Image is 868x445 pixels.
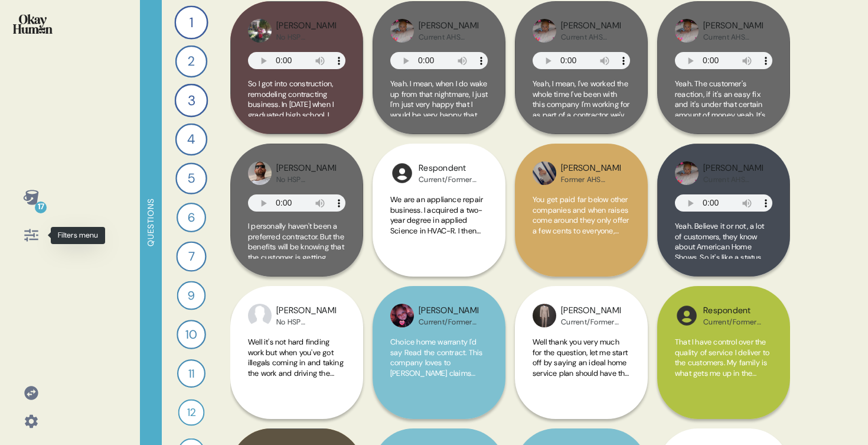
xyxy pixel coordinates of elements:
[675,161,699,185] img: profilepic_5500258023354715.jpg
[675,79,772,327] span: Yeah. The customer's reaction, if it's an easy fix and it's under that certain amount of money ye...
[390,304,414,327] img: profilepic_6.21081E+15.jpg
[177,359,205,388] div: 11
[176,241,206,271] div: 7
[35,202,47,213] div: 17
[174,5,208,39] div: 1
[390,19,414,43] img: profilepic_5500258023354715.jpg
[703,304,763,317] div: Respondent
[533,161,556,185] img: profilepic_6024981864226437.jpg
[561,317,621,327] div: Current/Former HSP Contractor
[419,175,478,184] div: Current/Former HSP Contractor
[419,162,478,175] div: Respondent
[248,19,272,43] img: profilepic_8201750243232591.jpg
[675,304,699,327] img: l1ibTKarBSWXLOhlfT5LxFP+OttMJpPJZDKZTCbz9PgHEggSPYjZSwEAAAAASUVORK5CYII=
[276,33,336,42] div: No HSP Experience
[703,20,763,33] div: [PERSON_NAME]
[390,161,414,185] img: l1ibTKarBSWXLOhlfT5LxFP+OttMJpPJZDKZTCbz9PgHEggSPYjZSwEAAAAASUVORK5CYII=
[248,161,272,185] img: profilepic_5625962064148431.jpg
[561,304,621,317] div: [PERSON_NAME]
[276,317,336,327] div: No HSP Experience
[13,14,53,34] img: okayhuman.3b1b6348.png
[703,317,763,327] div: Current/Former HSP Contractor
[561,162,621,175] div: [PERSON_NAME]
[175,124,207,155] div: 4
[390,79,488,317] span: Yeah. I mean, when I do wake up from that nightmare, I just I'm just very happy that I would be v...
[51,227,105,244] div: Filters menu
[276,304,336,317] div: [PERSON_NAME]
[177,281,206,310] div: 9
[703,162,763,175] div: [PERSON_NAME]
[177,320,206,349] div: 10
[703,33,763,42] div: Current AHS Contractor
[276,162,336,175] div: [PERSON_NAME]
[675,19,699,43] img: profilepic_5500258023354715.jpg
[703,175,763,184] div: Current AHS Contractor
[533,304,556,327] img: profilepic_5527331874010205.jpg
[533,19,556,43] img: profilepic_5500258023354715.jpg
[175,46,207,77] div: 2
[248,304,272,327] img: profilepic_5487295108015623.jpg
[561,175,621,184] div: Former AHS Contractor
[419,304,478,317] div: [PERSON_NAME]
[561,33,621,42] div: Current AHS Contractor
[419,20,478,33] div: [PERSON_NAME]
[276,20,336,33] div: [PERSON_NAME]
[561,20,621,33] div: [PERSON_NAME]
[248,79,345,348] span: So I got into construction, remodeling contracting business. In [DATE] when I graduated high scho...
[419,317,478,327] div: Current/Former HSP Contractor
[175,163,207,194] div: 5
[178,399,205,426] div: 12
[175,84,208,118] div: 3
[419,33,478,42] div: Current AHS Contractor
[533,79,630,327] span: Yeah, I mean, I've worked the whole time I've been with this company I'm working for as part of a...
[276,175,336,184] div: No HSP Experience
[177,203,206,232] div: 6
